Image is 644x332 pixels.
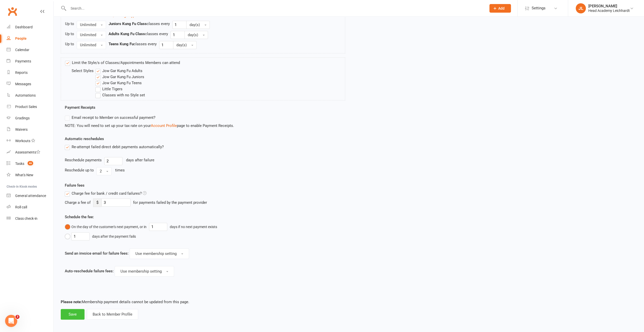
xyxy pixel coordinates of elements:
a: Messages [7,78,53,90]
a: General attendance kiosk mode [7,190,53,202]
a: Workouts [7,135,53,147]
span: 46 [28,161,33,165]
div: JL [576,3,586,13]
span: Charge fee for bank / credit card failures? [72,190,142,196]
button: Add [489,4,511,13]
div: On the day of the customer's next payment, or in [71,224,147,230]
div: Dashboard [15,25,33,29]
div: Automations [15,93,36,97]
span: Unlimited [80,33,96,37]
div: Tasks [15,162,24,166]
div: General attendance [15,194,46,198]
button: Use membership setting [115,266,174,277]
a: Assessments [7,147,53,158]
label: Little Tigers [95,86,122,92]
span: $ [93,198,101,207]
a: Tasks 46 [7,158,53,169]
div: days after failure [126,157,154,163]
div: Up to [65,31,74,37]
span: 3 [15,315,19,319]
a: Automations [7,90,53,101]
span: day(s) [190,23,200,27]
label: Limit the Style/s of Classes/Appointments Members can attend [65,60,180,66]
div: Messages [15,82,31,86]
span: day(s) [188,33,198,37]
label: Jow Gar Kung Fu Adults [95,68,142,74]
div: Up to [65,21,74,27]
div: Product Sales [15,105,37,109]
a: Create/Manage Types [102,13,139,18]
button: Unlimited [77,41,106,49]
span: Use membership setting [120,269,162,274]
span: Use membership setting [135,251,177,256]
strong: Please note: [61,300,82,304]
div: Reports [15,71,28,75]
div: Waivers [15,127,28,131]
a: Account Profile [151,123,177,128]
div: classes every [109,21,170,27]
p: Membership payment details cannot be updated from this page. [61,299,637,305]
button: day(s) [184,31,208,39]
label: Email receipt to Member on successful payment? [65,115,155,121]
a: Reports [7,67,53,78]
button: Unlimited [77,21,106,29]
strong: Adults Kung Fu Class [109,32,145,36]
a: People [7,33,53,44]
button: Back to Member Profile [87,309,138,320]
label: Schedule the fee: [65,214,94,220]
strong: Juniors Kung Fu Class [109,21,147,26]
label: Jow Gar Kung Fu Teens [95,80,142,86]
button: day(s) [173,41,197,49]
div: Class check-in [15,216,37,220]
div: classes every [109,31,168,37]
div: Assessments [15,150,40,154]
label: Re-attempt failed direct debit payments automatically? [65,144,164,150]
button: Unlimited [77,31,106,39]
label: Automatic reschedules [65,136,104,142]
div: [PERSON_NAME] [588,4,630,8]
div: Select Styles [72,68,102,74]
div: Workouts [15,139,30,143]
span: Settings [532,3,546,14]
div: days after the payment fails [92,234,136,239]
a: Product Sales [7,101,53,113]
iframe: Intercom live chat [5,315,17,327]
div: What's New [15,173,33,177]
div: Gradings [15,116,30,120]
button: Save [61,309,85,320]
a: Class kiosk mode [7,213,53,224]
div: for payments failed by the payment provider [133,200,207,206]
label: Classes with no Style set [95,92,145,98]
button: Use membership setting [130,248,189,259]
div: Reschedule up to [65,167,94,173]
strong: Teens Kung Fu [109,42,134,46]
label: Payment Receipts [65,104,95,110]
label: Send an invoice email for failure fees: [65,250,129,256]
span: Add [498,6,505,10]
a: Dashboard [7,21,53,33]
div: NOTE: You will need to set up your tax rate on your page to enable Payment Receipts. [65,123,345,129]
a: Roll call [7,202,53,213]
span: Unlimited [80,23,96,27]
span: day(s) [176,43,187,47]
a: What's New [7,169,53,181]
div: days if no next payment exists [170,224,217,230]
div: Head Academy Leichhardt [588,8,630,13]
div: Reschedule payments [65,157,102,163]
div: Payments [15,59,31,63]
a: Waivers [7,124,53,135]
input: Search... [67,5,483,12]
div: People [15,36,27,40]
div: classes every [109,41,157,47]
div: Charge a fee of [65,200,91,206]
button: days after the payment fails [65,232,138,241]
label: Auto-reschedule failure fees: [65,268,114,274]
a: Calendar [7,44,53,56]
button: On the day of the customer's next payment, or indays if no next payment exists [65,222,220,232]
label: Jow Gar Kung Fu Juniors [95,74,144,80]
div: Calendar [15,48,29,52]
div: times [115,167,125,173]
label: Failure fees [61,182,637,188]
button: day(s) [186,21,210,29]
button: 2 [96,167,112,175]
